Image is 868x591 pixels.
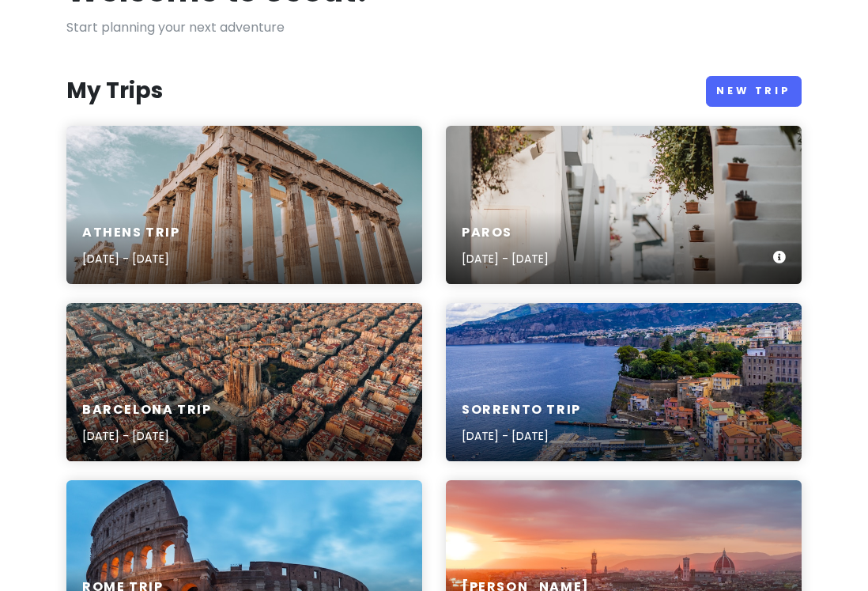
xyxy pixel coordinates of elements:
p: [DATE] - [DATE] [82,427,211,445]
a: New Trip [706,76,802,107]
p: [DATE] - [DATE] [462,250,549,267]
p: Start planning your next adventure [66,17,802,38]
h6: Sorrento Trip [462,402,581,419]
a: aerial view of city buildings during daytimeBarcelona Trip[DATE] - [DATE] [66,303,422,461]
h3: My Trips [66,77,163,105]
p: [DATE] - [DATE] [82,250,180,267]
a: view of brown ruin during daytimeAthens Trip[DATE] - [DATE] [66,126,422,284]
h6: Barcelona Trip [82,402,211,419]
a: aerial view of city buildings near body of water during daytimeSorrento Trip[DATE] - [DATE] [446,303,802,461]
p: [DATE] - [DATE] [462,427,581,445]
h6: Paros [462,225,549,241]
h6: Athens Trip [82,225,180,241]
a: plants on stairs near housesParos[DATE] - [DATE] [446,126,802,284]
